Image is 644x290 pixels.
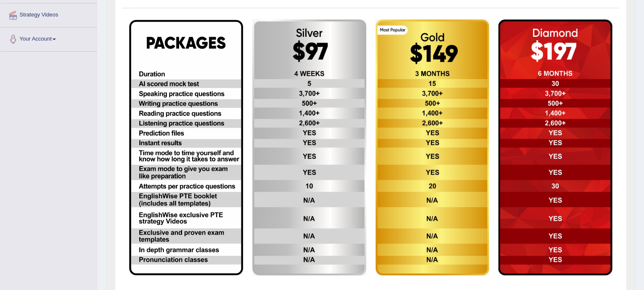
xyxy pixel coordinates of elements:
[0,3,97,25] a: Strategy Videos
[498,19,612,276] img: aud-diamond.png
[252,19,366,276] img: aud-silver.png
[0,27,97,49] a: Your Account
[129,20,243,275] img: EW package
[376,19,489,276] img: aud-gold.png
